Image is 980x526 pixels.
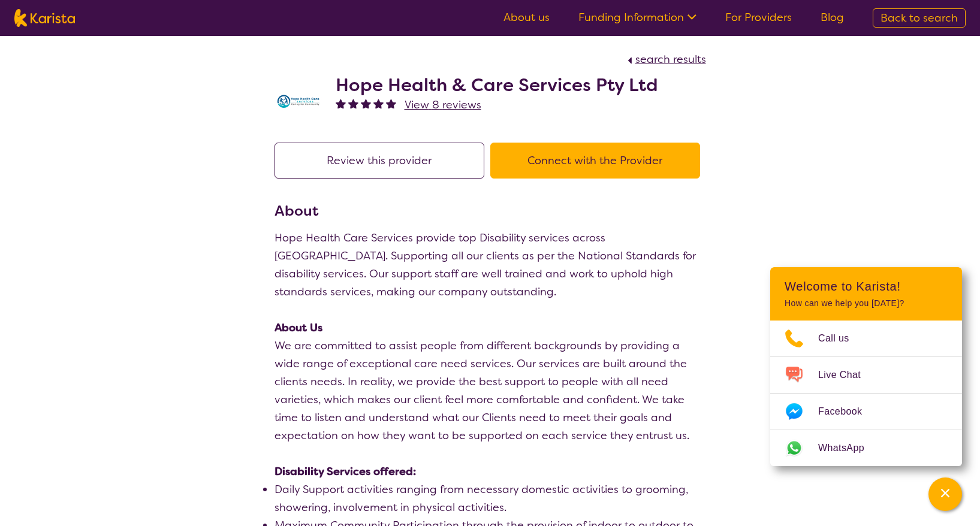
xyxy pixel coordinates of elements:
[785,279,948,294] h2: Welcome to Karista!
[373,98,384,108] img: fullstar
[275,153,490,168] a: Review this provider
[625,52,706,66] a: search results
[821,10,844,25] a: Blog
[785,298,948,309] p: How can we help you [DATE]?
[405,98,481,112] span: View 8 reviews
[490,153,706,168] a: Connect with the Provider
[275,77,322,125] img: ts6kn0scflc8jqbskg2q.jpg
[873,8,966,28] a: Back to search
[336,98,346,108] img: fullstar
[348,98,358,108] img: fullstar
[818,439,879,457] span: WhatsApp
[928,477,962,511] button: Channel Menu
[275,480,706,516] li: Daily Support activities ranging from necessary domestic activities to grooming, showering, invol...
[275,143,484,179] button: Review this provider
[578,10,696,25] a: Funding Information
[881,11,958,25] span: Back to search
[14,9,75,27] img: Karista logo
[275,321,322,335] strong: About Us
[336,74,658,96] h2: Hope Health & Care Services Pty Ltd
[275,337,706,445] p: We are committed to assist people from different backgrounds by providing a wide range of excepti...
[275,464,416,479] strong: Disability Services offered:
[770,321,962,466] ul: Choose channel
[503,10,550,25] a: About us
[361,98,371,108] img: fullstar
[818,366,875,384] span: Live Chat
[818,403,876,421] span: Facebook
[386,98,396,108] img: fullstar
[635,52,706,66] span: search results
[725,10,792,25] a: For Providers
[275,229,706,301] p: Hope Health Care Services provide top Disability services across [GEOGRAPHIC_DATA]. Supporting al...
[770,430,962,466] a: Web link opens in a new tab.
[818,329,864,347] span: Call us
[770,267,962,466] div: Channel Menu
[405,96,481,114] a: View 8 reviews
[275,200,706,222] h3: About
[490,143,700,179] button: Connect with the Provider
